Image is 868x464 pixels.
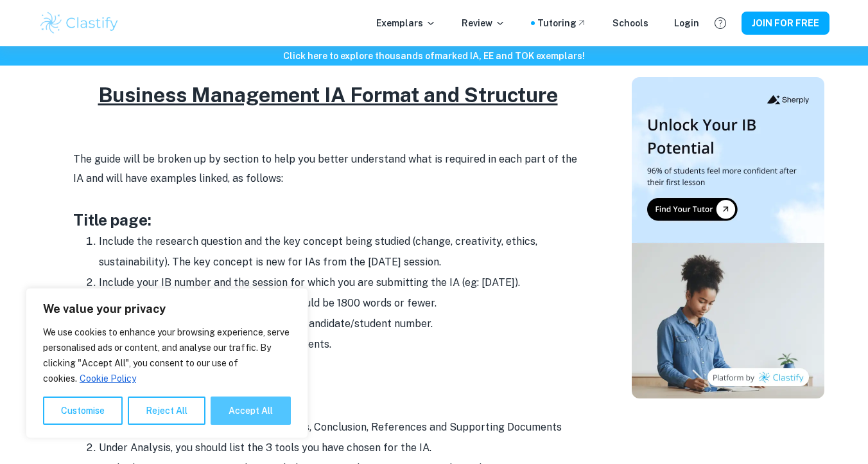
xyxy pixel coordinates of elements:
[43,397,123,425] button: Customise
[462,16,505,30] p: Review
[26,288,308,438] div: We value your privacy
[612,16,648,30] a: Schools
[376,16,436,30] p: Exemplars
[632,77,824,398] img: Thumbnail
[43,325,291,386] p: We use cookies to enhance your browsing experience, serve personalised ads or content, and analys...
[709,12,731,34] button: Help and Feedback
[537,16,587,30] a: Tutoring
[742,12,829,35] button: JOIN FOR FREE
[99,231,587,272] li: Include the research question and the key concept being studied (change, creativity, ethics, sust...
[43,301,291,317] p: We value your privacy
[211,397,291,425] button: Accept All
[73,394,587,417] h3: Table of contents:
[99,334,587,355] li: This IA has all the above requirements.
[99,438,587,458] li: Under Analysis, you should list the 3 tools you have chosen for the IA.
[98,83,558,107] u: Business Management IA Format and Structure
[99,293,587,314] li: Include the word count of the IA, which should be 1800 words or fewer.
[3,49,865,63] h6: Click here to explore thousands of marked IA, EE and TOK exemplars !
[674,16,699,30] a: Login
[99,272,587,293] li: Include your IB number and the session for which you are submitting the IA (eg: [DATE]).
[99,417,587,438] li: Include the following: Introduction, Analysis, Conclusion, References and Supporting Documents
[73,150,587,189] p: The guide will be broken up by section to help you better understand what is required in each par...
[79,373,137,384] a: Cookie Policy
[39,10,120,36] img: Clastify logo
[99,314,587,334] li: Do not include your name, school name, or candidate/student number.
[73,208,587,231] h3: Title page:
[128,397,205,425] button: Reject All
